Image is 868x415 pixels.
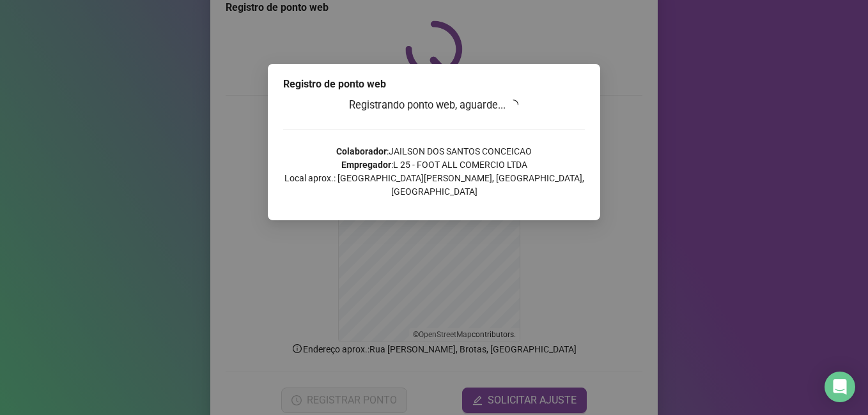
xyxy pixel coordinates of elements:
[283,145,585,199] p: : JAILSON DOS SANTOS CONCEICAO : L 25 - FOOT ALL COMERCIO LTDA Local aprox.: [GEOGRAPHIC_DATA][PE...
[283,77,585,92] div: Registro de ponto web
[341,160,391,170] strong: Empregador
[336,146,387,156] strong: Colaborador
[283,97,585,114] h3: Registrando ponto web, aguarde...
[506,98,520,112] span: loading
[825,372,855,402] div: Open Intercom Messenger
